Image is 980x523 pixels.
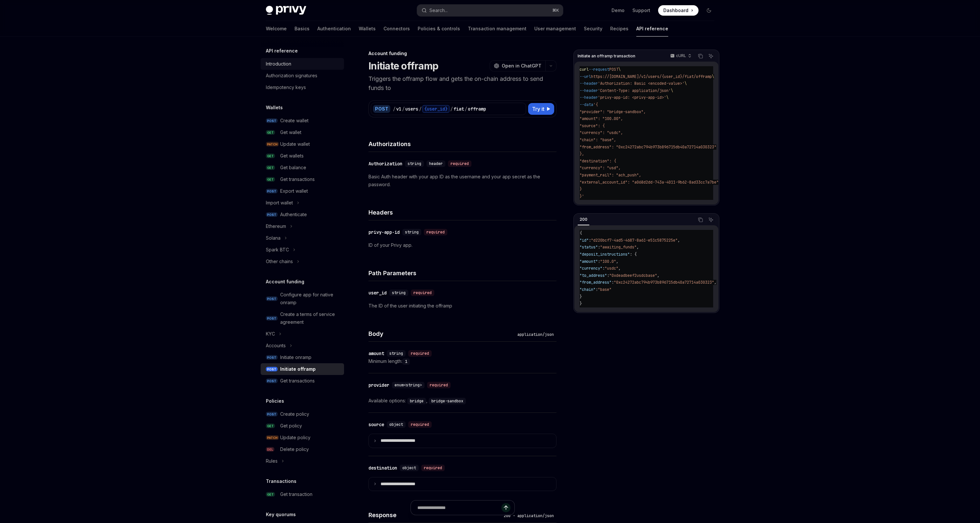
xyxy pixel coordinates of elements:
span: Open in ChatGPT [502,63,541,69]
span: "external_account_id": "a068d2dd-743a-4011-9b62-8ad33cc7a7be" [580,180,719,185]
div: users [405,106,418,112]
span: : [602,266,605,271]
div: Get policy [280,422,302,430]
span: POST [266,355,278,360]
span: "chain": "base", [580,137,616,142]
span: , [616,259,618,264]
span: "from_address" [580,280,612,285]
div: Export wallet [280,187,308,195]
div: 200 [578,216,589,223]
span: 'Content-Type: application/json' [598,88,671,93]
div: Ethereum [266,222,286,230]
span: "amount": "100.00", [580,116,623,121]
span: }' [580,194,584,199]
a: POSTExport wallet [261,185,344,197]
span: GET [266,130,275,135]
div: privy-app-id [368,229,400,235]
span: "d220bcf7-4ad5-4687-8a61-e51c5875225e" [591,238,678,243]
button: Search...⌘K [417,5,563,16]
div: fiat [454,106,464,112]
button: Try it [528,103,554,115]
button: Spark BTC [261,244,344,256]
a: POSTCreate wallet [261,115,344,127]
span: : [589,238,591,243]
button: Ask AI [707,216,715,224]
span: 'Authorization: Basic <encoded-value>' [598,81,685,86]
a: Welcome [266,21,287,37]
span: "awaiting_funds" [600,245,637,250]
div: required [421,465,445,471]
span: , [618,266,621,271]
div: Idempotency keys [266,83,306,91]
div: Solana [266,234,281,242]
div: Get wallet [280,128,301,136]
a: Introduction [261,58,344,70]
div: required [408,421,432,428]
span: Initiate an offramp transaction [578,53,635,59]
div: Import wallet [266,199,293,207]
a: Recipes [610,21,628,37]
span: "usdc" [605,266,618,271]
span: string [405,230,419,235]
span: } [580,301,582,306]
button: Other chains [261,256,344,267]
a: GETGet policy [261,420,344,432]
div: Authorization signatures [266,72,317,80]
a: Security [584,21,602,37]
div: Get balance [280,164,306,172]
div: Update policy [280,434,310,441]
code: bridge-sandbox [429,398,466,404]
span: : [598,245,600,250]
p: Triggers the offramp flow and gets the on-chain address to send funds to [368,74,556,93]
span: GET [266,154,275,158]
button: Accounts [261,340,344,351]
span: PATCH [266,435,279,440]
p: Basic Auth header with your app ID as the username and your app secret as the password. [368,173,556,188]
div: / [393,106,396,112]
button: Send message [501,503,511,512]
div: Spark BTC [266,246,289,254]
button: KYC [261,328,344,340]
div: Rules [266,457,278,465]
a: POSTInitiate onramp [261,351,344,363]
div: source [368,421,384,428]
span: GET [266,492,275,497]
p: ID of your Privy app. [368,241,556,249]
p: The ID of the user initiating the offramp [368,302,556,310]
a: Policies & controls [418,21,460,37]
span: POST [266,296,278,301]
div: Initiate onramp [280,353,311,361]
span: "destination": { [580,158,616,164]
div: Initiate offramp [280,365,316,373]
a: Authentication [317,21,351,37]
span: enum<string> [395,382,422,388]
span: "currency": "usdc", [580,130,623,135]
div: Available options: [368,397,556,405]
h5: Policies [266,397,284,405]
a: Wallets [359,21,376,37]
span: { [580,231,582,236]
div: offramp [468,106,486,112]
span: "deposit_instructions" [580,252,630,257]
div: Create policy [280,410,309,418]
div: Other chains [266,258,293,265]
div: Get transactions [280,175,315,183]
span: "payment_rail": "ach_push", [580,172,641,178]
span: , [657,273,659,278]
a: User management [534,21,576,37]
span: 'privy-app-id: <privy-app-id>' [598,95,666,100]
a: GETGet wallets [261,150,344,162]
div: Search... [429,7,448,14]
div: / [465,106,467,112]
button: Open in ChatGPT [490,60,545,71]
span: POST [266,412,278,417]
a: Support [632,7,650,14]
h5: Account funding [266,278,304,286]
button: Ask AI [707,52,715,60]
span: : { [630,252,637,257]
div: amount [368,350,384,357]
a: Demo [612,7,625,14]
span: \ [685,81,687,86]
button: Import wallet [261,197,344,209]
span: GET [266,177,275,182]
